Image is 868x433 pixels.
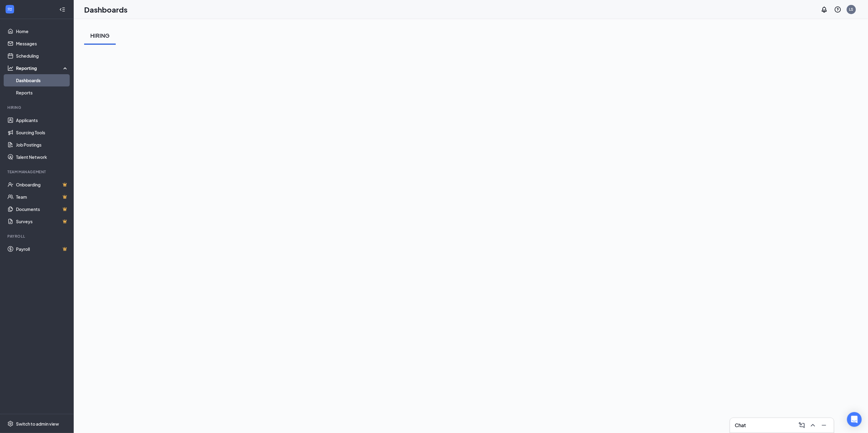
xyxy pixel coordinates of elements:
svg: Settings [7,421,14,427]
div: HIRING [90,32,110,39]
a: Job Postings [16,139,68,151]
div: Hiring [7,105,67,110]
svg: Notifications [821,6,828,13]
button: ComposeMessage [797,420,807,430]
h1: Dashboards [84,4,127,15]
div: Payroll [7,234,67,239]
a: DocumentsCrown [16,203,68,215]
svg: ChevronUp [809,422,817,429]
a: Scheduling [16,50,68,62]
svg: Minimize [820,422,828,429]
svg: Analysis [7,65,14,71]
div: Reporting [16,65,69,71]
div: Team Management [7,169,67,174]
a: Dashboards [16,74,68,86]
a: TeamCrown [16,191,68,203]
div: LS [849,7,854,12]
a: Sourcing Tools [16,126,68,139]
svg: QuestionInfo [834,6,842,13]
svg: ComposeMessage [798,422,806,429]
a: SurveysCrown [16,215,68,228]
a: Applicants [16,114,68,126]
div: Open Intercom Messenger [847,412,862,427]
h3: Chat [735,422,746,429]
a: Reports [16,86,68,99]
button: Minimize [819,420,829,430]
a: Messages [16,37,68,50]
svg: Collapse [59,6,65,13]
a: Talent Network [16,151,68,163]
button: ChevronUp [808,420,818,430]
svg: WorkstreamLogo [7,6,13,12]
a: Home [16,25,68,37]
div: Switch to admin view [16,421,59,427]
a: OnboardingCrown [16,178,68,191]
a: PayrollCrown [16,243,68,255]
